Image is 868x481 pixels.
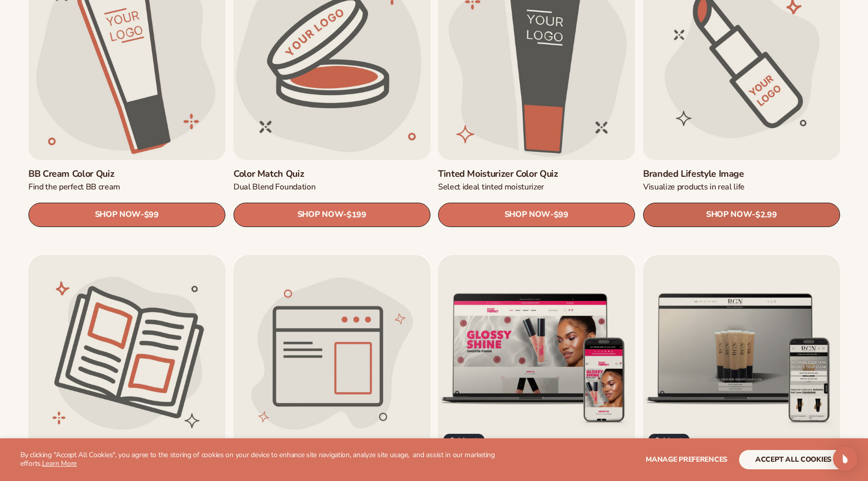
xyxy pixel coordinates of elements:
[706,210,751,219] span: SHOP NOW
[233,202,430,227] a: SHOP NOW- $199
[646,455,727,464] span: Manage preferences
[643,202,840,227] a: SHOP NOW- $2.99
[438,202,635,227] a: SHOP NOW- $99
[95,210,141,219] span: SHOP NOW
[297,210,343,219] span: SHOP NOW
[20,451,512,468] p: By clicking "Accept All Cookies", you agree to the storing of cookies on your device to enhance s...
[755,210,777,219] span: $2.99
[233,168,430,179] a: Color Match Quiz
[346,210,366,219] span: $199
[438,168,635,179] a: Tinted Moisturizer Color Quiz
[554,210,569,219] span: $99
[28,202,225,227] a: SHOP NOW- $99
[42,459,77,468] a: Learn More
[646,450,727,469] button: Manage preferences
[643,168,840,179] a: Branded Lifestyle Image
[833,446,857,471] div: Open Intercom Messenger
[505,210,550,219] span: SHOP NOW
[739,450,848,469] button: accept all cookies
[144,210,159,219] span: $99
[28,168,225,179] a: BB Cream Color Quiz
